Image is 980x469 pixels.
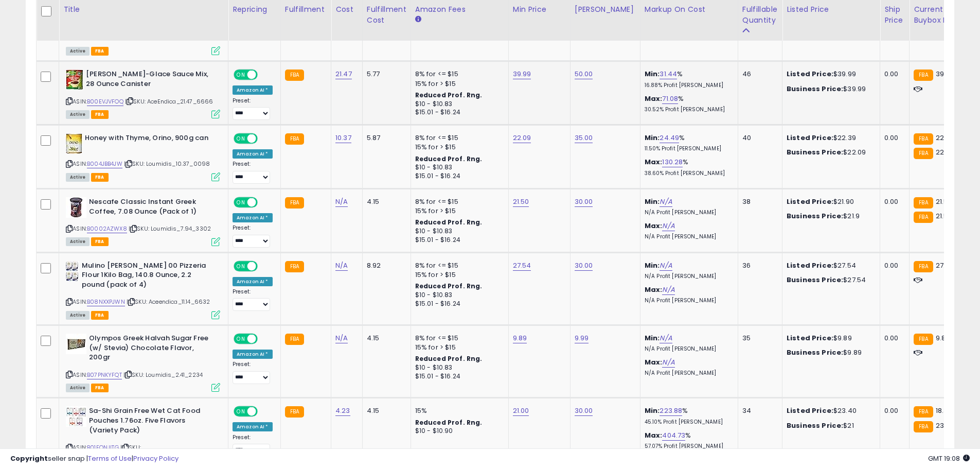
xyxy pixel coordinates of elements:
[335,260,348,271] a: N/A
[787,275,872,285] div: $27.54
[884,4,905,26] div: Ship Price
[367,133,403,143] div: 5.87
[645,170,730,177] p: 38.60% Profit [PERSON_NAME]
[10,454,179,464] div: seller snap | |
[256,407,273,416] span: OFF
[233,422,273,431] div: Amazon AI *
[645,419,730,426] p: 45.10% Profit [PERSON_NAME]
[575,333,589,343] a: 9.99
[660,69,677,79] a: 31.44
[914,261,933,272] small: FBA
[645,297,730,304] p: N/A Profit [PERSON_NAME]
[91,384,109,392] span: FBA
[89,334,214,365] b: Olympos Greek Halvah Sugar Free (w/ Stevia) Chocolate Flavor, 200gr
[914,148,933,159] small: FBA
[936,69,954,79] span: 39.99
[367,334,403,343] div: 4.15
[415,70,501,79] div: 8% for <= $15
[662,221,674,231] a: N/A
[91,311,109,320] span: FBA
[66,384,90,392] span: All listings currently available for purchase on Amazon
[233,350,273,359] div: Amazon AI *
[66,334,220,391] div: ASIN:
[936,421,951,430] span: 23.4
[367,261,403,270] div: 8.92
[513,260,531,271] a: 27.54
[415,343,501,352] div: 15% for > $15
[645,233,730,240] p: N/A Profit [PERSON_NAME]
[645,345,730,353] p: N/A Profit [PERSON_NAME]
[787,147,843,157] b: Business Price:
[645,70,730,89] div: %
[415,363,501,372] div: $10 - $10.83
[285,197,304,209] small: FBA
[415,143,501,152] div: 15% for > $15
[415,15,421,24] small: Amazon Fees.
[936,333,950,343] span: 9.89
[645,273,730,280] p: N/A Profit [PERSON_NAME]
[415,406,501,415] div: 15%
[88,454,132,463] a: Terms of Use
[575,197,593,207] a: 30.00
[66,311,90,320] span: All listings currently available for purchase on Amazon
[645,133,730,152] div: %
[645,221,663,231] b: Max:
[787,197,872,206] div: $21.90
[415,4,504,15] div: Amazon Fees
[787,69,833,79] b: Listed Price:
[787,406,872,415] div: $23.40
[233,224,273,248] div: Preset:
[645,94,663,103] b: Max:
[367,70,403,79] div: 5.77
[415,133,501,143] div: 8% for <= $15
[914,197,933,209] small: FBA
[662,157,683,167] a: 130.28
[66,261,220,318] div: ASIN:
[85,133,210,146] b: Honey with Thyme, Orino, 900g can
[645,406,660,415] b: Min:
[513,133,531,143] a: 22.09
[662,94,678,104] a: 71.08
[660,260,672,271] a: N/A
[645,197,660,206] b: Min:
[415,108,501,117] div: $15.01 - $16.24
[91,173,109,182] span: FBA
[415,79,501,89] div: 15% for > $15
[66,133,82,154] img: 51xcllahYoL._SL40_.jpg
[645,260,660,270] b: Min:
[928,454,970,463] span: 2025-08-15 19:08 GMT
[787,348,843,357] b: Business Price:
[415,206,501,216] div: 15% for > $15
[936,211,948,221] span: 21.5
[914,421,933,432] small: FBA
[884,197,901,206] div: 0.00
[415,197,501,206] div: 8% for <= $15
[742,197,774,206] div: 38
[256,198,273,207] span: OFF
[787,261,872,270] div: $27.54
[129,224,211,233] span: | SKU: Loumidis_7.94_3302
[742,261,774,270] div: 36
[787,148,872,157] div: $22.09
[235,134,247,143] span: ON
[91,47,109,56] span: FBA
[645,69,660,79] b: Min:
[367,406,403,415] div: 4.15
[235,407,247,416] span: ON
[235,71,247,79] span: ON
[513,406,529,416] a: 21.00
[415,91,483,99] b: Reduced Prof. Rng.
[742,4,778,26] div: Fulfillable Quantity
[87,97,123,106] a: B00EVJVFOQ
[645,106,730,113] p: 30.52% Profit [PERSON_NAME]
[787,211,843,221] b: Business Price:
[660,133,679,143] a: 24.49
[645,82,730,89] p: 16.88% Profit [PERSON_NAME]
[787,333,833,343] b: Listed Price:
[335,69,352,79] a: 21.47
[575,133,593,143] a: 35.00
[742,406,774,415] div: 34
[645,209,730,216] p: N/A Profit [PERSON_NAME]
[415,334,501,343] div: 8% for <= $15
[415,154,483,163] b: Reduced Prof. Rng.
